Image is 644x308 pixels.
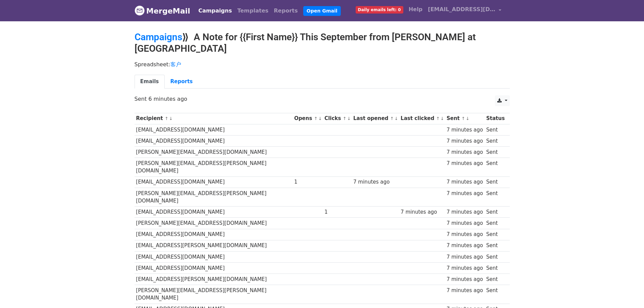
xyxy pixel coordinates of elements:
[484,135,506,146] td: Sent
[428,5,496,14] span: [EMAIL_ADDRESS][DOMAIN_NAME]
[323,113,352,124] th: Clicks
[356,6,403,14] span: Daily emails left: 0
[165,75,198,89] a: Reports
[484,218,506,229] td: Sent
[447,231,483,238] div: 7 minutes ago
[447,137,483,145] div: 7 minutes ago
[135,158,293,177] td: [PERSON_NAME][EMAIL_ADDRESS][PERSON_NAME][DOMAIN_NAME]
[484,274,506,285] td: Sent
[135,188,293,207] td: [PERSON_NAME][EMAIL_ADDRESS][PERSON_NAME][DOMAIN_NAME]
[135,218,293,229] td: [PERSON_NAME][EMAIL_ADDRESS][DOMAIN_NAME]
[466,116,470,121] a: ↓
[484,176,506,188] td: Sent
[484,251,506,262] td: Sent
[135,207,293,218] td: [EMAIL_ADDRESS][DOMAIN_NAME]
[447,178,483,186] div: 7 minutes ago
[135,75,165,89] a: Emails
[401,208,443,216] div: 7 minutes ago
[271,4,301,18] a: Reports
[484,229,506,240] td: Sent
[235,4,271,18] a: Templates
[135,176,293,188] td: [EMAIL_ADDRESS][DOMAIN_NAME]
[484,158,506,177] td: Sent
[447,264,483,272] div: 7 minutes ago
[135,61,510,68] p: Spreadsheet:
[343,116,347,121] a: ↑
[399,113,445,124] th: Last clicked
[436,116,440,121] a: ↑
[135,135,293,146] td: [EMAIL_ADDRESS][DOMAIN_NAME]
[447,242,483,250] div: 7 minutes ago
[347,116,351,121] a: ↓
[447,276,483,283] div: 7 minutes ago
[135,262,293,274] td: [EMAIL_ADDRESS][DOMAIN_NAME]
[135,240,293,251] td: [EMAIL_ADDRESS][PERSON_NAME][DOMAIN_NAME]
[165,116,168,121] a: ↑
[353,3,406,16] a: Daily emails left: 0
[461,116,465,121] a: ↑
[135,31,182,43] a: Campaigns
[484,207,506,218] td: Sent
[135,5,145,16] img: MergeMail logo
[196,4,235,18] a: Campaigns
[447,219,483,227] div: 7 minutes ago
[390,116,394,121] a: ↑
[484,113,506,124] th: Status
[447,190,483,197] div: 7 minutes ago
[395,116,398,121] a: ↓
[135,95,510,102] p: Sent 6 minutes ago
[447,287,483,294] div: 7 minutes ago
[484,124,506,135] td: Sent
[135,4,190,18] a: MergeMail
[169,116,173,121] a: ↓
[440,116,444,121] a: ↓
[135,229,293,240] td: [EMAIL_ADDRESS][DOMAIN_NAME]
[406,3,425,16] a: Help
[484,146,506,158] td: Sent
[447,148,483,156] div: 7 minutes ago
[484,240,506,251] td: Sent
[484,285,506,304] td: Sent
[135,146,293,158] td: [PERSON_NAME][EMAIL_ADDRESS][DOMAIN_NAME]
[303,6,341,16] a: Open Gmail
[484,262,506,274] td: Sent
[135,124,293,135] td: [EMAIL_ADDRESS][DOMAIN_NAME]
[135,285,293,304] td: [PERSON_NAME][EMAIL_ADDRESS][PERSON_NAME][DOMAIN_NAME]
[135,274,293,285] td: [EMAIL_ADDRESS][PERSON_NAME][DOMAIN_NAME]
[353,178,397,186] div: 7 minutes ago
[445,113,484,124] th: Sent
[325,208,350,216] div: 1
[447,208,483,216] div: 7 minutes ago
[352,113,399,124] th: Last opened
[318,116,322,121] a: ↓
[447,253,483,261] div: 7 minutes ago
[425,3,504,19] a: [EMAIL_ADDRESS][DOMAIN_NAME]
[170,61,181,68] a: 客户
[314,116,318,121] a: ↑
[292,113,323,124] th: Opens
[294,178,321,186] div: 1
[447,126,483,134] div: 7 minutes ago
[447,160,483,167] div: 7 minutes ago
[135,251,293,262] td: [EMAIL_ADDRESS][DOMAIN_NAME]
[484,188,506,207] td: Sent
[135,113,293,124] th: Recipient
[135,31,510,54] h2: ⟫ A Note for {{First Name}} This September from [PERSON_NAME] at [GEOGRAPHIC_DATA]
